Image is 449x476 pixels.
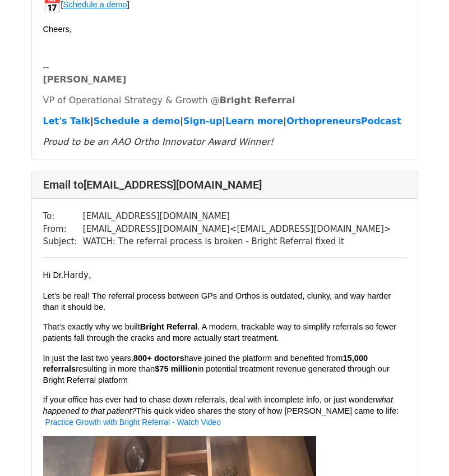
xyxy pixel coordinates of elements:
span: resulting in more than [76,364,155,373]
font: [PERSON_NAME] [43,74,127,85]
span: Orthopreneurs [286,116,361,126]
span: Bright Referral [140,322,198,331]
em: Proud to be an AAO Ortho Innovator Award Winner! [43,136,274,147]
b: Bright Referral [220,95,295,106]
td: [EMAIL_ADDRESS][DOMAIN_NAME] < [EMAIL_ADDRESS][DOMAIN_NAME] > [83,223,391,236]
td: From: [43,223,83,236]
td: WATCH: The referral process is broken - Bright Referral fixed it [83,235,391,248]
span: Practice Growth with Bright Referral - Watch Video [45,418,221,427]
font: VP of Operational Strategy & Growth @ [43,95,295,106]
span: This quick video shares the story of how [PERSON_NAME] came to life: [136,406,399,415]
a: Schedule a demo [94,116,180,126]
a: Sign-up [183,116,222,126]
td: [EMAIL_ADDRESS][DOMAIN_NAME] [83,210,391,223]
span: -- [43,62,49,72]
span: Hi Dr. [43,271,64,280]
td: Subject: [43,235,83,248]
a: Let's Talk [43,116,90,126]
a: Learn more [225,116,283,126]
span: Cheers, [43,25,72,34]
h4: Email to [EMAIL_ADDRESS][DOMAIN_NAME] [43,178,406,191]
span: Hardy, [63,270,91,280]
span: . A modern, trackable way to simplify referrals so fewer patients fall through the cracks and mor... [43,322,399,342]
a: OrthopreneursPodcast [286,116,401,126]
span: have joined the platform and benefited from [184,354,343,363]
span: 800+ doctors [133,354,184,363]
iframe: Chat Widget [393,422,449,476]
td: To: [43,210,83,223]
b: | | | | [43,116,401,126]
span: in potential treatment revenue generated through our Bright Referral platform [43,364,392,385]
span: In just the last two years, [43,354,133,363]
span: what happened to that patient? [43,395,396,415]
span: If your office has ever had to chase down referrals, deal with incomplete info, or just wonder [43,395,376,404]
a: Practice Growth with Bright Referral - Watch Video [45,417,221,427]
div: ​ [43,269,406,282]
span: That’s exactly why we built [43,322,140,331]
span: Let’s be real! The referral process between GPs and Orthos is outdated, clunky, and way harder th... [43,291,394,312]
span: $75 million [155,364,197,373]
